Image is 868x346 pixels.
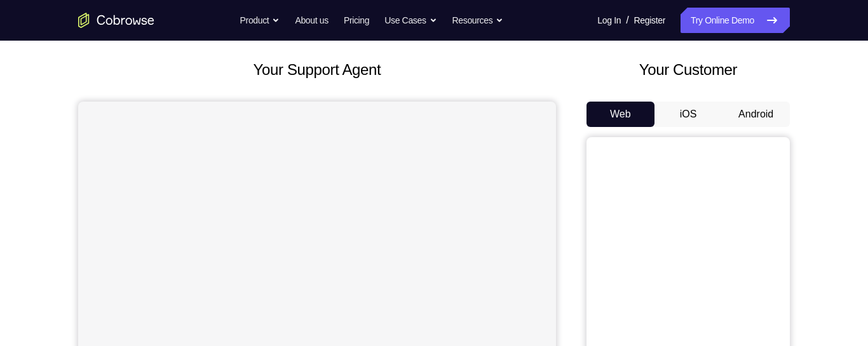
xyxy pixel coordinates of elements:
[78,13,154,28] a: Go to the home page
[452,8,504,33] button: Resources
[78,58,556,81] h2: Your Support Agent
[722,102,790,127] button: Android
[634,8,665,33] a: Register
[587,58,790,81] h2: Your Customer
[587,102,654,127] button: Web
[626,13,628,28] span: /
[654,102,722,127] button: iOS
[240,8,280,33] button: Product
[344,8,369,33] a: Pricing
[597,8,621,33] a: Log In
[295,8,328,33] a: About us
[681,8,790,33] a: Try Online Demo
[384,8,437,33] button: Use Cases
